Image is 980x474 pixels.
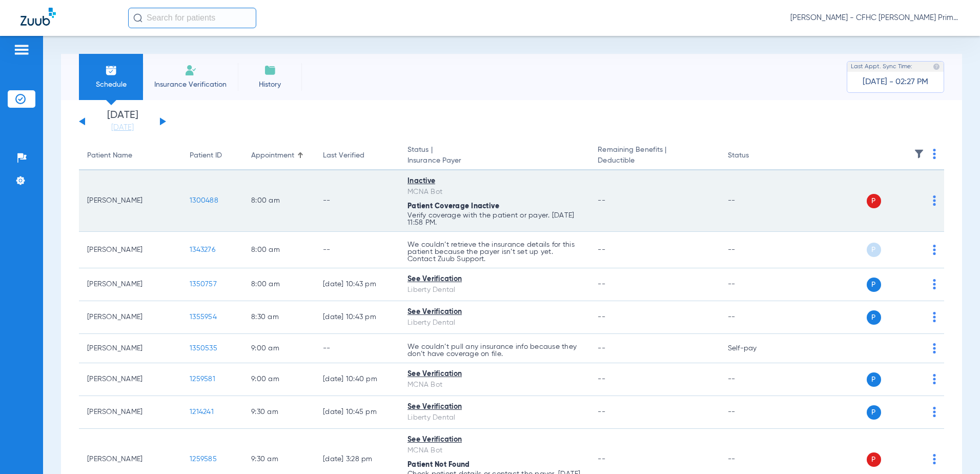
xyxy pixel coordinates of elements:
span: P [867,452,881,467]
td: -- [315,170,399,232]
td: -- [720,363,789,396]
img: filter.svg [914,149,924,159]
div: MCNA Bot [407,187,581,197]
td: -- [720,170,789,232]
span: -- [598,246,605,253]
td: -- [720,232,789,268]
img: History [264,64,276,76]
td: -- [720,301,789,334]
iframe: Chat Widget [929,425,980,474]
img: group-dot-blue.svg [933,312,936,322]
div: Patient Name [87,150,173,161]
div: Inactive [407,176,581,187]
td: [PERSON_NAME] [79,363,181,396]
span: -- [598,313,605,321]
span: 1350535 [190,345,217,352]
td: [PERSON_NAME] [79,334,181,363]
p: Verify coverage with the patient or payer. [DATE] 11:58 PM. [407,212,581,226]
img: group-dot-blue.svg [933,279,936,289]
td: 9:00 AM [243,363,315,396]
span: [PERSON_NAME] - CFHC [PERSON_NAME] Primary Care Dental [790,13,959,23]
td: [PERSON_NAME] [79,301,181,334]
div: Last Verified [323,150,391,161]
span: Patient Coverage Inactive [407,203,499,210]
div: See Verification [407,307,581,318]
li: [DATE] [92,110,153,133]
div: Patient Name [87,150,132,161]
span: 1350757 [190,281,217,288]
div: Liberty Dental [407,318,581,328]
td: [DATE] 10:45 PM [315,396,399,429]
td: Self-pay [720,334,789,363]
span: Patient Not Found [407,461,469,468]
td: [PERSON_NAME] [79,232,181,268]
img: Schedule [105,64,117,76]
img: hamburger-icon [13,44,30,56]
img: group-dot-blue.svg [933,195,936,206]
img: Manual Insurance Verification [185,64,197,76]
img: group-dot-blue.svg [933,407,936,417]
span: P [867,405,881,420]
img: group-dot-blue.svg [933,374,936,384]
p: We couldn’t pull any insurance info because they don’t have coverage on file. [407,343,581,358]
span: Insurance Verification [151,80,230,90]
a: [DATE] [92,123,153,133]
td: -- [315,334,399,363]
span: [DATE] - 02:27 PM [863,77,928,87]
td: -- [720,396,789,429]
td: [PERSON_NAME] [79,170,181,232]
div: Last Verified [323,150,364,161]
th: Status | [399,142,589,170]
span: P [867,310,881,325]
div: See Verification [407,434,581,445]
td: 8:00 AM [243,170,315,232]
div: Patient ID [190,150,235,161]
td: 8:00 AM [243,268,315,301]
span: -- [598,456,605,463]
span: P [867,278,881,292]
span: 1300488 [190,197,218,204]
span: Schedule [87,80,135,90]
td: -- [315,232,399,268]
td: [DATE] 10:40 PM [315,363,399,396]
span: 1214241 [190,408,214,416]
td: [PERSON_NAME] [79,268,181,301]
img: group-dot-blue.svg [933,245,936,255]
span: -- [598,345,605,352]
div: Liberty Dental [407,412,581,423]
span: 1259581 [190,376,215,383]
td: [PERSON_NAME] [79,396,181,429]
div: MCNA Bot [407,445,581,456]
span: 1259585 [190,456,217,463]
span: P [867,243,881,257]
input: Search for patients [128,8,256,28]
img: group-dot-blue.svg [933,343,936,353]
th: Status [720,142,789,170]
img: last sync help info [933,63,940,70]
div: See Verification [407,369,581,380]
span: Insurance Payer [407,155,581,166]
td: [DATE] 10:43 PM [315,301,399,334]
td: 9:00 AM [243,334,315,363]
td: 8:00 AM [243,232,315,268]
td: [DATE] 10:43 PM [315,268,399,301]
span: Deductible [598,155,711,166]
span: -- [598,197,605,204]
img: Zuub Logo [21,8,56,26]
span: 1343276 [190,246,215,253]
img: Search Icon [133,13,142,23]
td: 8:30 AM [243,301,315,334]
span: History [246,80,294,90]
div: Appointment [251,150,307,161]
div: See Verification [407,274,581,285]
div: See Verification [407,402,581,412]
td: 9:30 AM [243,396,315,429]
div: Appointment [251,150,294,161]
span: 1355954 [190,313,217,321]
span: -- [598,376,605,383]
td: -- [720,268,789,301]
div: Patient ID [190,150,222,161]
img: group-dot-blue.svg [933,149,936,159]
span: P [867,194,881,208]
